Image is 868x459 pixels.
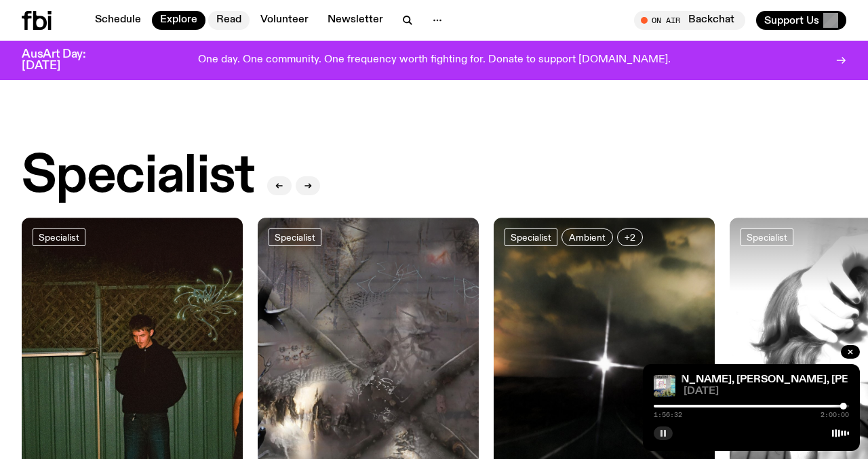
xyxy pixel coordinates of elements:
span: 2:00:00 [821,412,849,418]
a: Volunteer [252,11,317,30]
span: 1:56:32 [654,412,682,418]
span: Ambient [569,232,606,242]
h3: AusArt Day: [DATE] [22,49,108,72]
a: Schedule [87,11,149,30]
a: Specialist [505,228,557,246]
button: On AirBackchat [634,11,745,30]
a: Ambient [561,228,613,246]
p: One day. One community. One frequency worth fighting for. Donate to support [DOMAIN_NAME]. [198,54,671,66]
a: Specialist [741,228,793,246]
button: +2 [617,228,643,246]
span: [DATE] [684,386,849,397]
a: Specialist [33,228,85,246]
span: Specialist [275,232,315,242]
span: Specialist [39,232,79,242]
a: Specialist [269,228,321,246]
span: Support Us [764,14,819,26]
a: Explore [152,11,205,30]
a: Newsletter [319,11,391,30]
span: Specialist [747,232,787,242]
span: +2 [625,232,635,242]
span: Specialist [511,232,551,242]
h2: Specialist [22,151,254,203]
a: Read [208,11,250,30]
button: Support Us [756,11,846,30]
